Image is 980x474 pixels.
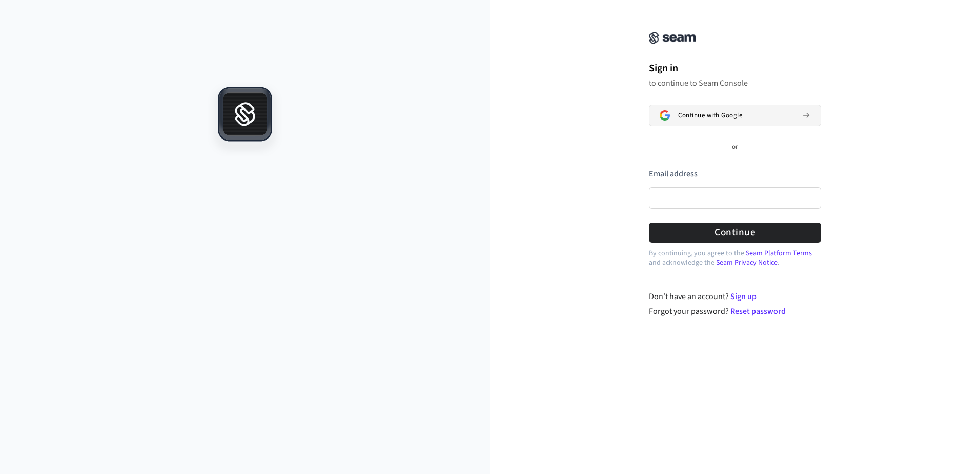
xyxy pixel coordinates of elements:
p: to continue to Seam Console [649,78,821,88]
a: Sign up [730,291,757,302]
label: Email address [649,168,698,180]
a: Reset password [730,306,786,317]
span: Continue with Google [678,111,742,120]
p: or [732,143,738,152]
img: Seam Console [649,32,696,44]
img: Sign in with Google [660,110,670,121]
div: Forgot your password? [649,305,822,318]
a: Seam Privacy Notice [716,258,778,268]
p: By continuing, you agree to the and acknowledge the . [649,249,821,267]
a: Seam Platform Terms [746,248,812,259]
h1: Sign in [649,61,821,76]
button: Continue [649,223,821,243]
button: Sign in with GoogleContinue with Google [649,105,821,126]
div: Don't have an account? [649,290,822,303]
